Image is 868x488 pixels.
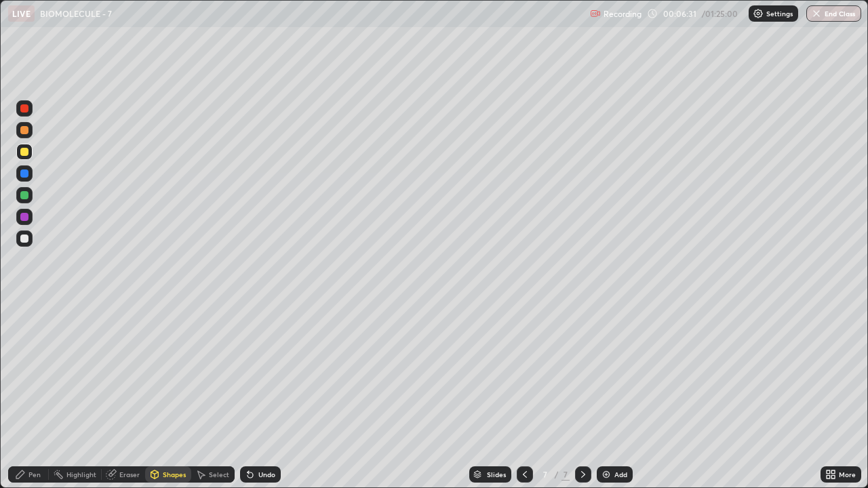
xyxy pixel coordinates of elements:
div: More [839,471,856,478]
img: class-settings-icons [753,8,764,19]
div: Undo [258,471,275,478]
img: add-slide-button [601,469,612,480]
div: 7 [561,468,570,481]
div: Select [209,471,229,478]
div: Shapes [163,471,186,478]
div: Highlight [66,471,96,478]
button: End Class [806,5,861,22]
div: Eraser [119,471,140,478]
p: BIOMOLECULE - 7 [40,8,112,19]
div: 7 [538,470,552,479]
div: Pen [28,471,41,478]
p: Recording [604,9,642,19]
img: recording.375f2c34.svg [590,8,601,19]
div: Slides [487,471,506,478]
img: end-class-cross [811,8,822,19]
div: / [555,470,559,479]
div: Add [614,471,627,478]
p: LIVE [12,8,31,19]
p: Settings [766,10,793,17]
